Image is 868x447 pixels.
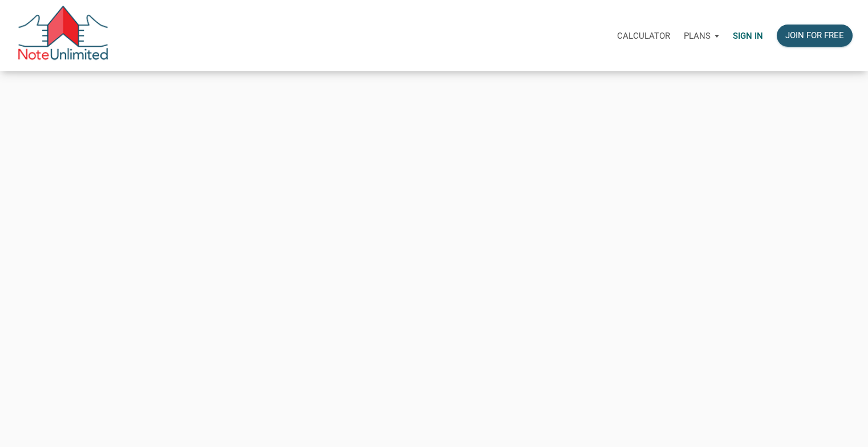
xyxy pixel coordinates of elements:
[677,18,726,54] a: Plans
[770,18,859,54] a: Join for free
[777,25,853,47] button: Join for free
[17,6,109,66] img: NoteUnlimited
[610,18,677,54] a: Calculator
[684,31,711,41] p: Plans
[726,18,770,54] a: Sign in
[677,19,726,53] button: Plans
[617,31,670,41] p: Calculator
[733,31,763,41] p: Sign in
[785,29,844,42] div: Join for free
